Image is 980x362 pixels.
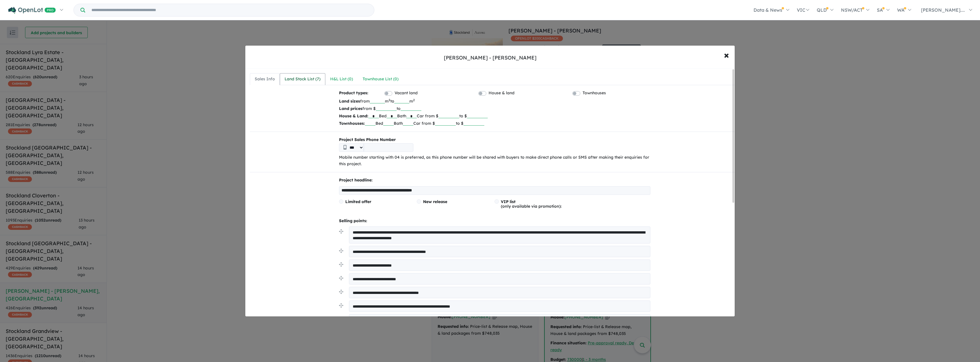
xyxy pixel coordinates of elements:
[501,199,562,209] span: (only available via promotion):
[339,99,360,104] b: Land sizes
[501,199,516,204] span: VIP list
[489,90,514,97] label: House & land
[339,218,650,224] p: Selling points:
[344,145,346,150] img: Phone icon
[339,249,343,253] img: drag.svg
[339,120,650,127] p: Bed Bath Car from $ to $
[339,290,343,294] img: drag.svg
[339,105,650,112] p: from $ to
[339,177,650,184] p: Project headline:
[339,276,343,280] img: drag.svg
[339,121,365,126] b: Townhouses:
[444,54,536,62] div: [PERSON_NAME] - [PERSON_NAME]
[339,136,650,143] b: Project Sales Phone Number
[724,49,729,61] span: ×
[921,7,965,13] span: [PERSON_NAME]....
[339,90,368,97] b: Product types:
[423,199,447,204] span: New release
[339,113,368,118] b: House & Land:
[285,76,320,83] div: Land Stock List ( 7 )
[339,106,362,111] b: Land prices
[255,76,275,83] div: Sales Info
[413,98,415,102] sup: 2
[86,4,373,16] input: Try estate name, suburb, builder or developer
[345,199,371,204] span: Limited offer
[339,97,650,105] p: from m to m
[339,154,650,168] p: Mobile number starting with 04 is preferred, as this phone number will be shared with buyers to m...
[339,303,343,308] img: drag.svg
[330,76,353,83] div: H&L List ( 0 )
[339,112,650,120] p: Bed Bath Car from $ to $
[363,76,399,83] div: Townhouse List ( 0 )
[395,90,418,97] label: Vacant land
[339,262,343,267] img: drag.svg
[583,90,606,97] label: Townhouses
[8,7,56,14] img: Openlot PRO Logo White
[389,98,390,102] sup: 2
[339,229,343,234] img: drag.svg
